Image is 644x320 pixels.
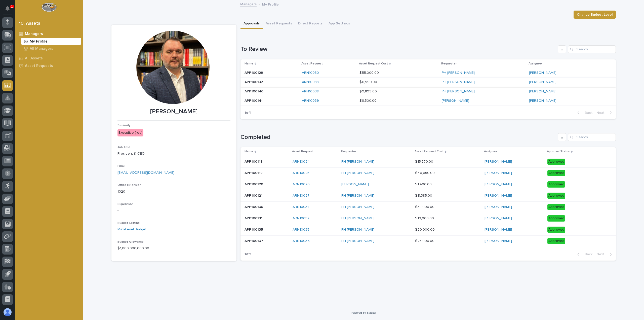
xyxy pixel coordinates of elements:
[442,71,475,75] a: PH [PERSON_NAME]
[485,239,512,243] a: [PERSON_NAME]
[240,190,616,201] tr: APP100121APP100121 ARN10027 PH [PERSON_NAME] $ 11,385.00$ 11,385.00 [PERSON_NAME] Approved
[341,216,374,221] a: PH [PERSON_NAME]
[240,167,616,179] tr: APP100119APP100119 ARN10025 PH [PERSON_NAME] $ 46,650.00$ 46,650.00 [PERSON_NAME] Approved
[15,30,83,38] a: Managers
[485,160,512,164] a: [PERSON_NAME]
[293,228,309,232] a: ARN10035
[529,71,556,75] a: [PERSON_NAME]
[547,193,565,199] div: Approved
[117,165,125,168] span: Email
[582,252,592,257] span: Back
[596,111,608,115] span: Next
[245,215,263,221] p: APP100131
[301,61,323,66] p: Asset Request
[302,99,319,103] a: ARN10039
[117,124,131,127] span: Seniority
[240,19,263,29] button: Approvals
[485,182,512,187] a: [PERSON_NAME]
[245,227,264,232] p: APP100135
[415,170,436,175] p: $ 46,650.00
[568,45,616,53] div: Search
[415,193,433,198] p: $ 11,385.00
[577,12,613,18] span: Change Budget Level
[441,61,457,66] p: Requester
[485,205,512,209] a: [PERSON_NAME]
[240,46,556,53] h1: To Review
[240,78,616,87] tr: APP100132APP100132 ARN10033 $ 6,999.00$ 6,999.00 PH [PERSON_NAME] [PERSON_NAME]
[19,38,83,45] a: My Profile
[117,246,230,251] p: $ 1,000,000,000.00
[573,111,594,115] button: Back
[547,227,565,233] div: Approved
[2,3,13,14] button: Notifications
[302,89,319,94] a: ARN10038
[415,181,433,187] p: $ 1,400.00
[25,64,53,68] p: Asset Requests
[245,61,253,66] p: Name
[245,181,264,187] p: APP100120
[341,228,374,232] a: PH [PERSON_NAME]
[485,216,512,221] a: [PERSON_NAME]
[117,222,140,225] span: Budget Setting
[262,1,279,7] p: My Profile
[442,80,475,84] a: PH [PERSON_NAME]
[117,203,133,206] span: Supervisor
[415,238,435,243] p: $ 25,000.00
[42,3,56,12] img: Workspace Logo
[240,179,616,190] tr: APP100120APP100120 ARN10026 [PERSON_NAME] $ 1,400.00$ 1,400.00 [PERSON_NAME] Approved
[547,149,570,154] p: Approval Status
[245,88,264,94] p: APP100140
[568,133,616,141] input: Search
[240,1,257,7] a: Managers
[117,146,130,149] span: Job Title
[341,171,374,175] a: PH [PERSON_NAME]
[293,205,309,209] a: ARN10031
[25,56,43,61] p: All Assets
[117,184,141,187] span: Office Extension
[117,208,230,213] p: -
[117,240,144,243] span: Budget Allowance
[293,194,309,198] a: ARN10027
[240,68,616,78] tr: APP100129APP100129 ARN10030 $ 55,000.00$ 55,000.00 PH [PERSON_NAME] [PERSON_NAME]
[245,79,264,84] p: APP100132
[359,98,378,103] p: $ 8,500.00
[529,89,556,94] a: [PERSON_NAME]
[582,111,592,115] span: Back
[240,201,616,213] tr: APP100130APP100130 ARN10031 PH [PERSON_NAME] $ 38,000.00$ 38,000.00 [PERSON_NAME] Approved
[573,252,594,257] button: Back
[117,129,143,136] div: Executive (red)
[240,224,616,235] tr: APP100135APP100135 ARN10035 PH [PERSON_NAME] $ 30,000.00$ 30,000.00 [PERSON_NAME] Approved
[240,96,616,105] tr: APP100141APP100141 ARN10039 $ 8,500.00$ 8,500.00 [PERSON_NAME] [PERSON_NAME]
[293,239,310,243] a: ARN10036
[341,182,369,187] a: [PERSON_NAME]
[240,107,255,119] p: 1 of 1
[359,88,378,94] p: $ 9,899.00
[529,99,556,103] a: [PERSON_NAME]
[240,248,255,260] p: 1 of 1
[302,80,319,84] a: ARN10033
[25,32,43,36] p: Managers
[341,194,374,198] a: PH [PERSON_NAME]
[326,19,353,29] button: App Settings
[30,47,53,51] p: All Managers
[442,99,469,103] a: [PERSON_NAME]
[341,160,374,164] a: PH [PERSON_NAME]
[245,238,264,243] p: APP100137
[240,134,556,141] h1: Completed
[240,156,616,167] tr: APP100118APP100118 ARN10024 PH [PERSON_NAME] $ 15,370.00$ 15,370.00 [PERSON_NAME] Approved
[19,45,83,52] a: All Managers
[415,215,435,221] p: $ 19,000.00
[240,213,616,224] tr: APP100131APP100131 ARN10032 PH [PERSON_NAME] $ 19,000.00$ 19,000.00 [PERSON_NAME] Approved
[240,87,616,96] tr: APP100140APP100140 ARN10038 $ 9,899.00$ 9,899.00 PH [PERSON_NAME] [PERSON_NAME]
[351,311,376,314] a: Powered By Stacker
[484,149,497,154] p: Assignee
[594,252,616,257] button: Next
[596,252,608,257] span: Next
[15,54,83,62] a: All Assets
[30,39,48,44] p: My Profile
[485,171,512,175] a: [PERSON_NAME]
[245,193,263,198] p: APP100121
[117,227,146,232] a: Max-Level Budget
[547,238,565,244] div: Approved
[293,160,310,164] a: ARN10024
